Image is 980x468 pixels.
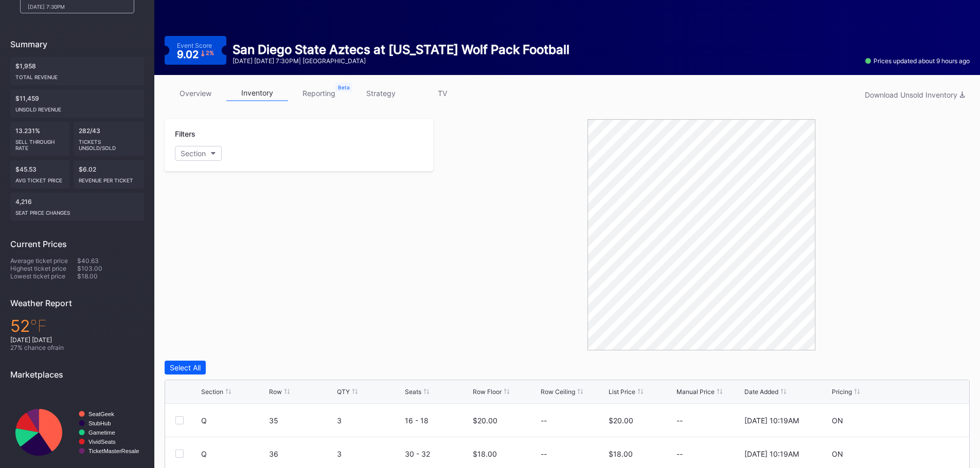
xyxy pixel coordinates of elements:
[88,420,111,426] text: StubHub
[30,316,47,336] span: ℉
[201,416,266,425] div: Q
[10,57,144,85] div: $1,958
[10,272,77,280] div: Lowest ticket price
[10,160,69,189] div: $45.53
[541,388,575,396] div: Row Ceiling
[10,257,77,265] div: Average ticket price
[865,57,970,65] div: Prices updated about 9 hours ago
[337,450,402,458] div: 3
[10,39,144,49] div: Summary
[337,416,402,425] div: 3
[405,388,421,396] div: Seats
[832,416,843,425] div: ON
[206,50,214,56] div: 2 %
[473,450,497,458] div: $18.00
[744,450,799,458] div: [DATE] 10:19AM
[10,369,144,380] div: Marketplaces
[405,416,470,425] div: 16 - 18
[337,388,350,396] div: QTY
[226,85,288,101] a: inventory
[473,416,497,425] div: $20.00
[233,42,569,57] div: San Diego State Aztecs at [US_STATE] Wolf Pack Football
[74,160,145,189] div: $6.02
[744,416,799,425] div: [DATE] 10:19AM
[15,173,64,183] div: Avg ticket price
[15,205,139,216] div: seat price changes
[15,102,139,113] div: Unsold Revenue
[74,122,145,156] div: 282/43
[170,363,201,372] div: Select All
[201,388,223,396] div: Section
[15,135,64,151] div: Sell Through Rate
[350,85,412,101] a: strategy
[10,193,144,221] div: 4,216
[77,257,144,265] div: $40.63
[15,70,139,80] div: Total Revenue
[405,450,470,458] div: 30 - 32
[860,88,970,102] button: Download Unsold Inventory
[412,85,473,101] a: TV
[269,388,282,396] div: Row
[609,388,635,396] div: List Price
[609,416,633,425] div: $20.00
[77,265,144,272] div: $103.00
[175,146,222,161] button: Section
[79,135,139,151] div: Tickets Unsold/Sold
[88,439,116,445] text: VividSeats
[541,416,547,425] div: --
[10,344,144,351] div: 27 % chance of rain
[10,316,144,336] div: 52
[28,4,116,10] div: [DATE] 7:30PM
[676,388,715,396] div: Manual Price
[233,57,569,65] div: [DATE] [DATE] 7:30PM | [GEOGRAPHIC_DATA]
[181,149,206,158] div: Section
[10,298,144,308] div: Weather Report
[269,450,334,458] div: 36
[177,42,212,49] div: Event Score
[10,89,144,118] div: $11,459
[676,450,742,458] div: --
[609,450,633,458] div: $18.00
[269,416,334,425] div: 35
[88,448,139,454] text: TicketMasterResale
[288,85,350,101] a: reporting
[865,90,965,99] div: Download Unsold Inventory
[10,239,144,249] div: Current Prices
[832,388,852,396] div: Pricing
[473,388,502,396] div: Row Floor
[676,416,742,425] div: --
[177,49,214,60] div: 9.02
[165,85,226,101] a: overview
[88,411,114,417] text: SeatGeek
[175,129,423,138] div: Filters
[10,336,144,344] div: [DATE] [DATE]
[77,272,144,280] div: $18.00
[10,122,69,156] div: 13.231%
[201,450,266,458] div: Q
[165,361,206,375] button: Select All
[79,173,139,183] div: Revenue per ticket
[744,388,778,396] div: Date Added
[88,429,115,436] text: Gametime
[832,450,843,458] div: ON
[10,265,77,272] div: Highest ticket price
[541,450,547,458] div: --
